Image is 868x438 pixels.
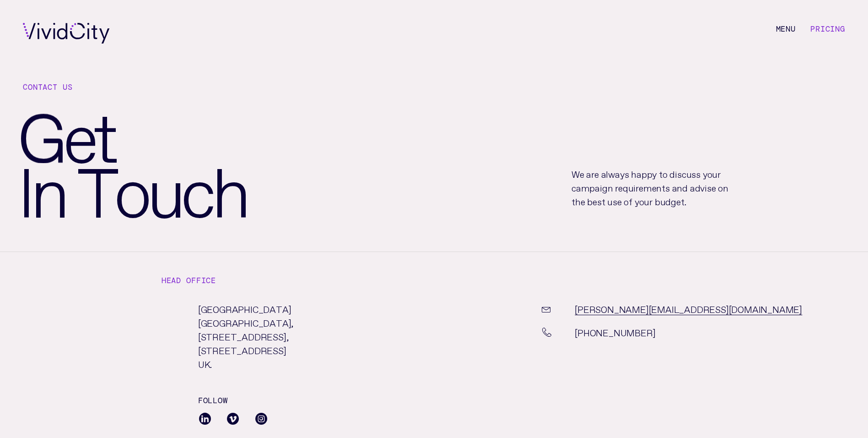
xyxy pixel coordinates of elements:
[575,325,655,339] p: [PHONE_NUMBER]
[198,387,425,409] h4: Follow
[198,301,425,370] p: [GEOGRAPHIC_DATA] [GEOGRAPHIC_DATA], [STREET_ADDRESS], [STREET_ADDRESS] UK.
[571,166,733,208] p: We are always happy to discuss your campaign requirements and advise on the best use of your budget.
[162,267,706,301] h4: Head office
[575,301,802,315] a: [PERSON_NAME][EMAIL_ADDRESS][DOMAIN_NAME]
[810,24,845,34] a: Pricing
